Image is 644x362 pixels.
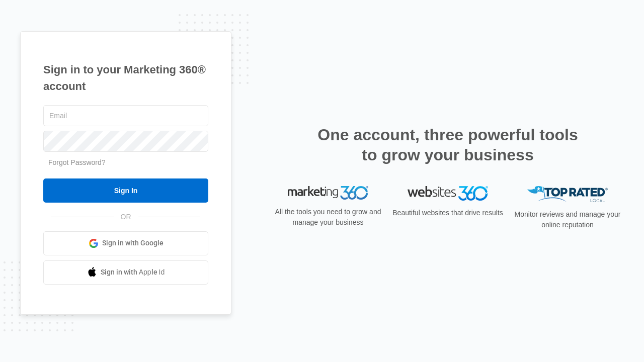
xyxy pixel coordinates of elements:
[314,125,581,165] h2: One account, three powerful tools to grow your business
[114,212,138,222] span: OR
[43,61,208,95] h1: Sign in to your Marketing 360® account
[408,186,488,201] img: Websites 360
[43,231,208,255] a: Sign in with Google
[288,186,368,200] img: Marketing 360
[43,178,208,203] input: Sign In
[101,267,165,278] span: Sign in with Apple Id
[48,158,106,166] a: Forgot Password?
[511,209,624,230] p: Monitor reviews and manage your online reputation
[272,207,384,228] p: All the tools you need to grow and manage your business
[102,238,164,248] span: Sign in with Google
[43,105,208,126] input: Email
[527,186,608,203] img: Top Rated Local
[391,208,504,218] p: Beautiful websites that drive results
[43,260,208,285] a: Sign in with Apple Id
